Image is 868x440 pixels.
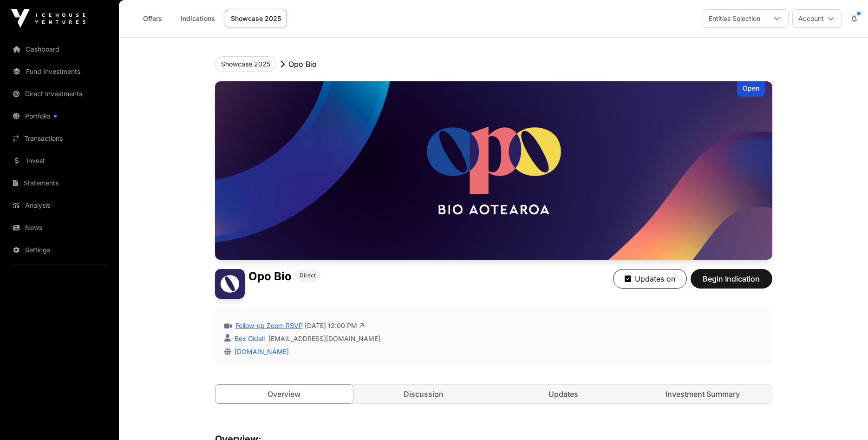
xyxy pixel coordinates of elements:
[215,384,354,404] a: Overview
[11,9,85,28] img: Icehouse Ventures Logo
[7,173,111,193] a: Statements
[691,278,772,288] a: Begin Indication
[822,395,868,440] iframe: Chat Widget
[300,272,316,279] span: Direct
[7,61,111,82] a: Fund Investments
[305,321,364,330] span: [DATE] 12:00 PM
[634,385,772,403] a: Investment Summary
[268,334,380,343] a: [EMAIL_ADDRESS][DOMAIN_NAME]
[215,269,245,299] img: Opo Bio
[495,385,633,403] a: Updates
[134,10,171,27] a: Offers
[613,269,687,289] button: Updates on
[225,10,287,27] a: Showcase 2025
[233,335,265,342] a: Bex Gidall
[7,128,111,149] a: Transactions
[7,151,111,171] a: Invest
[231,348,289,355] a: [DOMAIN_NAME]
[215,56,276,72] button: Showcase 2025
[7,106,111,126] a: Portfolio
[248,269,292,284] h1: Opo Bio
[7,39,111,59] a: Dashboard
[288,59,317,70] p: Opo Bio
[7,195,111,216] a: Analysis
[792,9,842,28] button: Account
[737,81,765,97] div: Open
[691,269,772,289] button: Begin Indication
[7,84,111,104] a: Direct Investments
[703,10,766,27] div: Entities Selection
[7,240,111,260] a: Settings
[215,385,772,403] nav: Tabs
[175,10,221,27] a: Indications
[215,81,772,260] img: Opo Bio
[234,321,303,330] a: Follow-up Zoom RSVP
[7,217,111,238] a: News
[355,385,493,403] a: Discussion
[702,273,761,284] span: Begin Indication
